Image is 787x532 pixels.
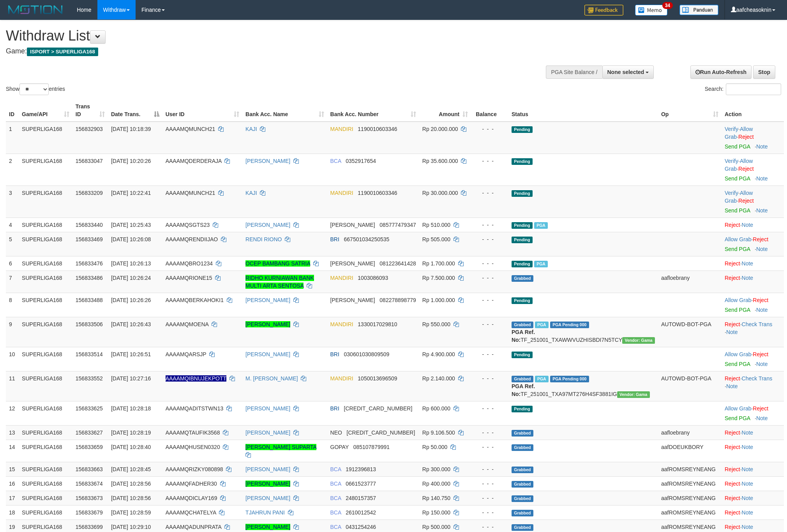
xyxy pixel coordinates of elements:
div: - - - [474,157,505,165]
div: - - - [474,274,505,282]
td: · [722,256,784,270]
a: [PERSON_NAME] [245,158,290,164]
span: [DATE] 10:26:24 [111,275,151,281]
td: 5 [6,232,19,256]
a: Send PGA [725,361,750,367]
span: 156833488 [76,297,103,303]
a: Note [756,307,768,313]
span: Pending [512,261,533,267]
td: · [722,293,784,317]
div: - - - [474,480,505,488]
a: M. [PERSON_NAME] [245,375,298,382]
span: Rp 50.000 [422,444,448,450]
a: Reject [753,405,768,412]
span: BRI [330,236,339,242]
td: · [722,347,784,371]
span: Copy 1912396813 to clipboard [346,466,376,472]
span: Copy 030601030809509 to clipboard [344,351,390,357]
a: Allow Grab [725,405,751,412]
td: SUPERLIGA168 [19,347,72,371]
a: Note [756,143,768,150]
a: Note [742,429,753,436]
td: TF_251001_TXA97MT276H4SF3881IG [508,371,658,401]
td: SUPERLIGA168 [19,401,72,425]
span: Nama rekening ada tanda titik/strip, harap diedit [166,375,226,382]
a: Note [742,524,753,530]
span: AAAAMQADITSTWN13 [166,405,224,412]
span: AAAAMQRIONE15 [166,275,212,281]
a: Note [742,444,753,450]
a: [PERSON_NAME] SUPARTA [245,444,316,450]
span: Grabbed [512,430,533,437]
td: 6 [6,256,19,270]
a: Check Trans [742,375,773,382]
span: 156833627 [76,429,103,436]
span: 156833476 [76,260,103,267]
span: Rp 600.000 [422,405,450,412]
span: Rp 7.500.000 [422,275,455,281]
span: Vendor URL: https://trx31.1velocity.biz [617,391,650,398]
span: Rp 1.000.000 [422,297,455,303]
a: Allow Grab [725,236,751,242]
a: Send PGA [725,175,750,182]
a: [PERSON_NAME] [245,321,290,327]
span: MANDIRI [330,190,353,196]
td: 11 [6,371,19,401]
span: Copy 1190010603346 to clipboard [358,190,397,196]
b: PGA Ref. No: [512,383,535,397]
span: 156833209 [76,190,103,196]
span: [DATE] 10:28:45 [111,466,151,472]
span: Pending [512,237,533,243]
td: aafROMSREYNEANG [658,476,722,491]
td: 14 [6,440,19,462]
td: TF_251001_TXAWWVUZHISBDI7N5TCY [508,317,658,347]
label: Show entries [6,83,65,95]
span: MANDIRI [330,126,353,132]
a: [PERSON_NAME] [245,466,290,472]
td: 7 [6,270,19,293]
a: Reject [725,275,740,281]
span: AAAAMQTAUFIK3568 [166,429,220,436]
span: AAAAMQBRO1234 [166,260,213,267]
th: Op: activate to sort column ascending [658,99,722,122]
img: Feedback.jpg [584,5,623,16]
span: Pending [512,190,533,197]
span: Copy 667501034250535 to clipboard [344,236,390,242]
a: Note [756,246,768,252]
span: 156833663 [76,466,103,472]
th: Bank Acc. Number: activate to sort column ascending [327,99,419,122]
a: Reject [738,134,754,140]
a: Note [756,207,768,214]
span: · [725,190,753,204]
span: BRI [330,405,339,412]
span: · [725,236,753,242]
span: [DATE] 10:20:26 [111,158,151,164]
span: 156833625 [76,405,103,412]
a: Note [756,175,768,182]
a: Note [742,495,753,501]
span: Rp 9.106.500 [422,429,455,436]
span: · [725,405,753,412]
span: Rp 505.000 [422,236,450,242]
td: 16 [6,476,19,491]
span: 156833469 [76,236,103,242]
a: Reject [725,495,740,501]
label: Search: [705,83,781,95]
div: - - - [474,443,505,451]
a: Reject [725,466,740,472]
a: Send PGA [725,415,750,421]
div: - - - [474,405,505,412]
td: SUPERLIGA168 [19,317,72,347]
img: Button%20Memo.svg [635,5,668,16]
span: AAAAMQRENDIIJAO [166,236,218,242]
td: aafROMSREYNEANG [658,462,722,476]
span: NEO [330,429,342,436]
a: [PERSON_NAME] [245,429,290,436]
span: Vendor URL: https://trx31.1velocity.biz [622,337,655,344]
span: AAAAMQMOENA [166,321,208,327]
span: Pending [512,222,533,229]
b: PGA Ref. No: [512,329,535,343]
a: [PERSON_NAME] [245,481,290,487]
span: · [725,126,753,140]
td: · · [722,154,784,186]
